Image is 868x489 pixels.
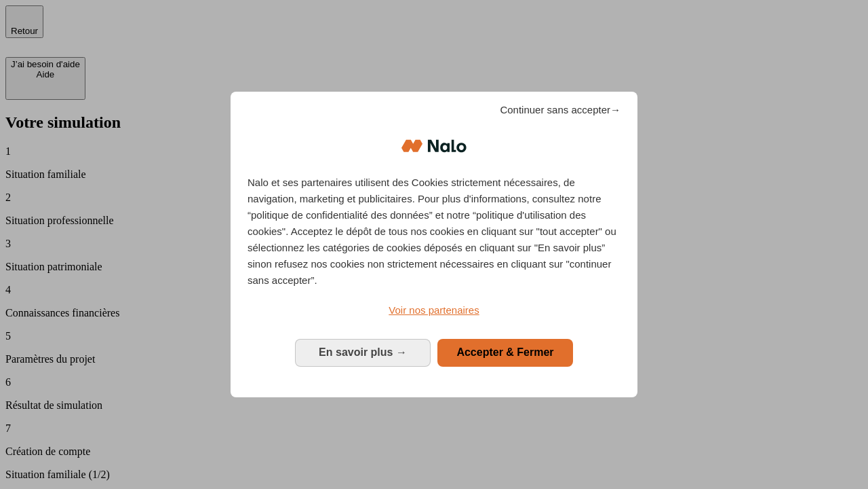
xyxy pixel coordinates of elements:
p: Nalo et ses partenaires utilisent des Cookies strictement nécessaires, de navigation, marketing e... [248,175,620,289]
span: Continuer sans accepter→ [500,102,620,118]
span: Voir nos partenaires [389,304,479,316]
a: Voir nos partenaires [248,302,620,319]
span: En savoir plus → [319,346,407,358]
button: Accepter & Fermer: Accepter notre traitement des données et fermer [437,339,573,366]
span: Accepter & Fermer [456,346,553,358]
img: Logo [401,126,467,166]
div: Bienvenue chez Nalo Gestion du consentement [231,92,637,397]
button: En savoir plus: Configurer vos consentements [295,339,431,366]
